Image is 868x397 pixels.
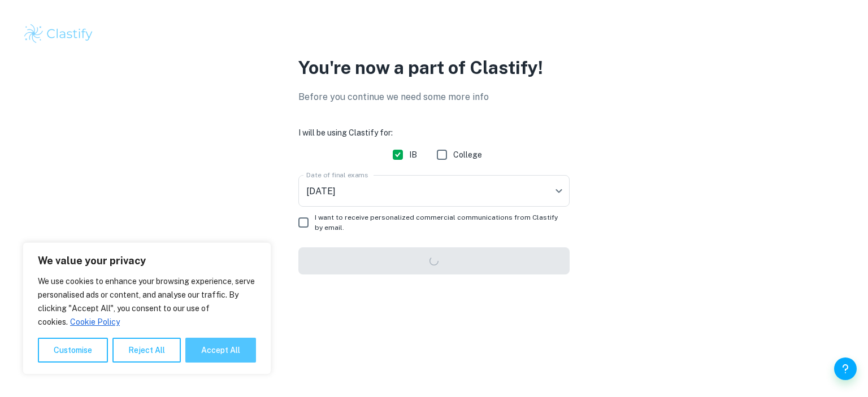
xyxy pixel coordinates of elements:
[23,23,845,45] a: Clastify logo
[298,54,570,81] p: You're now a part of Clastify!
[315,212,561,233] span: I want to receive personalized commercial communications from Clastify by email.
[70,317,120,327] a: Cookie Policy
[298,175,570,207] div: [DATE]
[409,149,417,161] span: IB
[453,149,482,161] span: College
[23,242,271,374] div: We value your privacy
[298,126,570,139] h6: I will be using Clastify for:
[23,23,94,45] img: Clastify logo
[306,170,368,180] label: Date of final exams
[38,274,256,329] p: We use cookies to enhance your browsing experience, serve personalised ads or content, and analys...
[298,90,570,104] p: Before you continue we need some more info
[38,338,108,363] button: Customise
[185,338,256,363] button: Accept All
[834,357,857,380] button: Help and Feedback
[38,254,256,268] p: We value your privacy
[112,338,181,363] button: Reject All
